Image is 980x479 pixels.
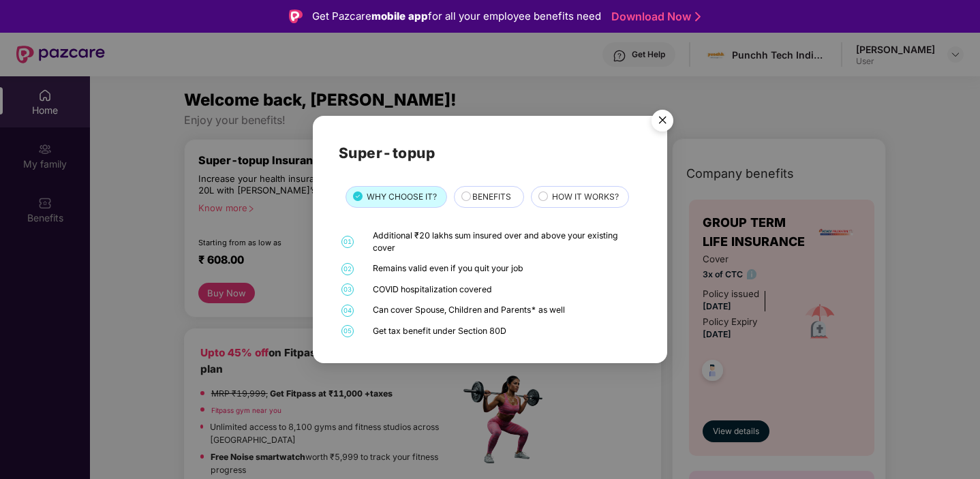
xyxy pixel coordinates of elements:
[552,191,619,204] span: HOW IT WORKS?
[341,325,354,337] span: 05
[611,10,696,24] a: Download Now
[289,10,303,23] img: Logo
[373,230,638,255] div: Additional ₹20 lakhs sum insured over and above your existing cover
[341,283,354,296] span: 03
[371,10,428,22] strong: mobile app
[367,191,437,204] span: WHY CHOOSE IT?
[695,10,701,24] img: Stroke
[341,263,354,275] span: 02
[373,283,638,296] div: COVID hospitalization covered
[643,104,682,142] img: svg+xml;base64,PHN2ZyB4bWxucz0iaHR0cDovL3d3dy53My5vcmcvMjAwMC9zdmciIHdpZHRoPSI1NiIgaGVpZ2h0PSI1Ni...
[373,263,638,275] div: Remains valid even if you quit your job
[341,305,354,317] span: 04
[339,142,642,164] h2: Super-topup
[373,304,638,316] div: Can cover Spouse, Children and Parents* as well
[643,103,680,140] button: Close
[341,236,354,248] span: 01
[472,191,511,204] span: BENEFITS
[312,8,601,25] div: Get Pazcare for all your employee benefits need
[373,325,638,337] div: Get tax benefit under Section 80D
